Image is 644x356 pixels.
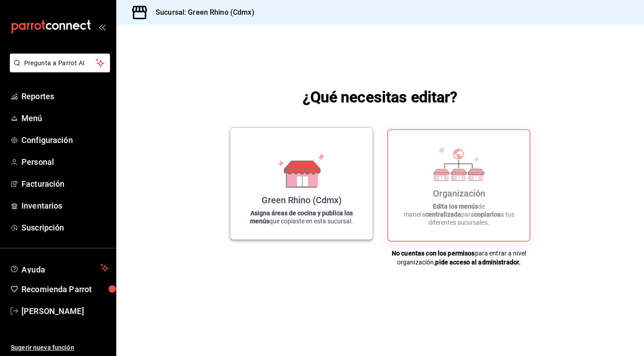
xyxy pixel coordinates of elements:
strong: Asigna áreas de cocina y publica los menús [250,209,353,225]
span: Reportes [21,90,109,102]
span: Suscripción [21,222,109,234]
span: [PERSON_NAME] [21,305,109,317]
strong: copiarlos [474,211,500,218]
h1: ¿Qué necesitas editar? [303,86,458,108]
span: Facturación [21,178,109,190]
span: Inventarios [21,200,109,212]
p: que copiaste en esta sucursal. [241,209,362,225]
a: Pregunta a Parrot AI [6,65,110,74]
span: Menú [21,112,109,124]
button: open_drawer_menu [98,23,106,30]
span: Configuración [21,134,109,146]
p: de manera para a tus diferentes sucursales. [399,202,519,226]
h3: Sucursal: Green Rhino (Cdmx) [148,7,254,18]
div: Green Rhino (Cdmx) [262,195,342,205]
strong: No cuentas con los permisos [392,250,475,257]
button: Pregunta a Parrot AI [10,54,110,72]
strong: centralizada [425,211,461,218]
div: para entrar a nivel organización, [387,249,530,267]
span: Pregunta a Parrot AI [24,59,96,68]
span: Ayuda [21,263,97,273]
span: Recomienda Parrot [21,283,109,295]
strong: Edita los menús [433,203,478,210]
span: Sugerir nueva función [11,343,109,352]
strong: pide acceso al administrador. [435,259,521,266]
span: Personal [21,156,109,168]
div: Organización [433,188,485,199]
